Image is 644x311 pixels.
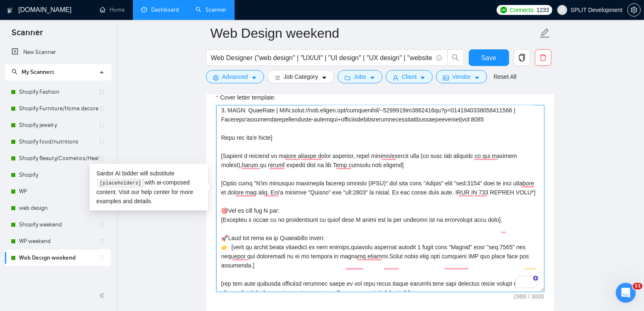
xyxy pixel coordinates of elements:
[559,7,565,13] span: user
[536,5,549,15] span: 1233
[98,255,105,261] span: holder
[19,216,98,233] a: Shopify weekend
[100,6,125,13] a: homeHome
[436,55,442,61] span: info-circle
[500,7,507,13] img: upwork-logo.png
[514,49,530,66] button: copy
[627,7,641,13] a: setting
[5,183,111,200] li: WP
[5,44,111,61] li: New Scanner
[22,68,54,75] span: My Scanners
[98,138,105,145] span: holder
[19,134,98,150] a: Shopify food/nutritions
[5,216,111,233] li: Shopify weekend
[494,72,517,81] a: Reset All
[98,105,105,112] span: holder
[5,100,111,117] li: Shopify Furniture/Home decore
[216,105,544,292] textarea: To enrich screen reader interactions, please activate Accessibility in Grammarly extension settings
[206,70,264,83] button: settingAdvancedcaret-down
[436,70,487,83] button: idcardVendorcaret-down
[510,5,535,15] span: Connects:
[5,84,111,100] li: Shopify Fashion
[12,69,17,75] span: search
[97,179,143,187] code: [placeholders]
[535,54,551,61] span: delete
[19,233,98,250] a: WP weekend
[19,183,98,200] a: WP
[196,6,226,13] a: searchScanner
[370,75,375,81] span: caret-down
[393,75,399,81] span: user
[5,200,111,216] li: web design
[5,167,111,183] li: Shopify
[98,238,105,245] span: holder
[19,167,98,183] a: Shopify
[284,72,318,81] span: Job Category
[19,150,98,167] a: Shopify Beauty/Cosmetics/Health
[98,155,105,162] span: holder
[216,93,276,102] label: Cover letter template:
[481,53,496,63] span: Save
[211,53,433,63] input: Search Freelance Jobs...
[420,75,426,81] span: caret-down
[5,27,49,44] span: Scanner
[98,89,105,95] span: holder
[12,68,54,75] span: My Scanners
[474,75,480,81] span: caret-down
[274,75,280,81] span: bars
[19,100,98,117] a: Shopify Furniture/Home decore
[535,49,551,66] button: delete
[251,75,257,81] span: caret-down
[321,75,327,81] span: caret-down
[627,3,641,17] button: setting
[386,70,433,83] button: userClientcaret-down
[443,75,449,81] span: idcard
[402,72,417,81] span: Client
[267,70,334,83] button: barsJob Categorycaret-down
[90,164,208,211] div: Sardor AI bidder will substitute with ai-composed content. Visit our for more examples and details.
[19,250,98,266] a: Web Design weekend
[514,54,530,61] span: copy
[354,72,366,81] span: Jobs
[211,23,538,44] input: Scanner name...
[141,6,179,13] a: dashboardDashboard
[469,49,509,66] button: Save
[19,84,98,100] a: Shopify Fashion
[616,283,636,303] iframe: Intercom live chat
[633,283,642,289] span: 11
[213,75,219,81] span: setting
[99,292,107,300] span: double-left
[5,233,111,250] li: WP weekend
[222,72,248,81] span: Advanced
[345,75,350,81] span: folder
[141,189,170,195] a: help center
[448,54,463,61] span: search
[5,134,111,150] li: Shopify food/nutritions
[98,122,105,129] span: holder
[447,49,464,66] button: search
[628,7,640,13] span: setting
[452,72,470,81] span: Vendor
[5,150,111,167] li: Shopify Beauty/Cosmetics/Health
[5,117,111,134] li: Shopify jewelry
[98,221,105,228] span: holder
[539,28,550,39] span: edit
[19,200,98,216] a: web design
[5,250,111,266] li: Web Design weekend
[12,44,104,61] a: New Scanner
[7,4,13,17] img: logo
[19,117,98,134] a: Shopify jewelry
[338,70,382,83] button: folderJobscaret-down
